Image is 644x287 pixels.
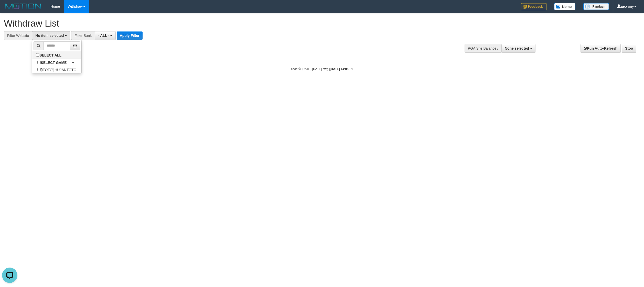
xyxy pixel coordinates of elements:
button: - ALL - [95,31,115,40]
div: Filter Bank [71,31,95,40]
img: Feedback.jpg [521,3,546,10]
a: Stop [622,44,636,53]
img: panduan.png [583,3,609,10]
b: SELECT GAME [41,61,67,65]
span: - ALL - [98,34,109,38]
button: Apply Filter [117,31,143,40]
a: Run Auto-Refresh [581,44,621,53]
button: No item selected [32,31,70,40]
div: PGA Site Balance / [465,44,501,53]
span: No item selected [35,34,64,38]
button: None selected [501,44,535,53]
a: SELECT GAME [32,59,81,66]
div: Filter Website [4,31,32,40]
button: Open LiveChat chat widget [2,2,17,17]
label: SELECT ALL [32,51,67,59]
img: MOTION_logo.png [4,3,43,10]
strong: [DATE] 14:05:31 [330,67,353,71]
input: [ITOTO] HUJANTOTO [37,68,41,71]
small: code © [DATE]-[DATE] dwg | [291,67,353,71]
img: Button%20Memo.svg [554,3,576,10]
label: [ITOTO] HUJANTOTO [32,66,81,73]
input: SELECT GAME [37,61,41,64]
h1: Withdraw List [4,18,424,29]
span: None selected [505,46,529,50]
input: SELECT ALL [36,53,39,57]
